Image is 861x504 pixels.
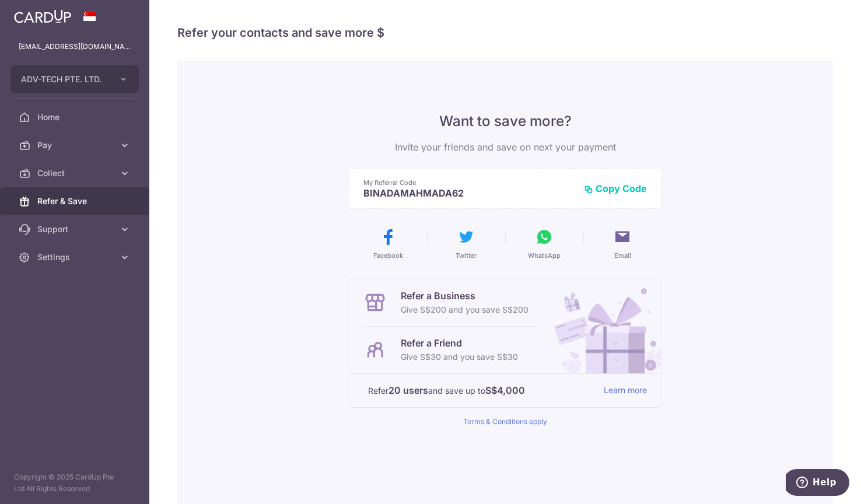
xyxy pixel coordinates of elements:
span: Support [37,223,114,235]
p: Give S$30 and you save S$30 [401,350,518,364]
a: Terms & Conditions apply [463,417,547,426]
p: My Referral Code [363,178,575,187]
iframe: Opens a widget where you can find more information [786,469,849,498]
span: Twitter [456,251,477,260]
span: Home [37,111,114,123]
img: Refer [543,279,661,373]
p: BINADAMAHMADA62 [363,187,575,199]
span: Help [27,8,51,19]
span: ADV-TECH PTE. LTD. [21,73,107,85]
strong: 20 users [388,383,428,397]
button: WhatsApp [510,228,579,260]
p: Refer a Friend [401,336,518,350]
span: WhatsApp [528,251,561,260]
strong: S$4,000 [485,383,525,397]
button: ADV-TECH PTE. LTD. [10,65,139,93]
button: Facebook [353,228,422,260]
span: Settings [37,251,114,263]
button: Email [588,228,657,260]
p: Want to save more? [349,112,661,131]
span: Collect [37,167,114,179]
p: Give S$200 and you save S$200 [401,303,528,317]
img: CardUp [14,9,71,23]
p: Refer and save up to [368,383,594,398]
a: Learn more [604,383,647,398]
h4: Refer your contacts and save more $ [177,23,833,42]
span: Pay [37,139,114,151]
button: Twitter [432,228,501,260]
button: Copy Code [584,183,647,194]
p: Invite your friends and save on next your payment [349,140,661,154]
p: [EMAIL_ADDRESS][DOMAIN_NAME] [19,41,131,52]
span: Facebook [373,251,403,260]
span: Refer & Save [37,195,114,207]
span: Email [614,251,631,260]
p: Refer a Business [401,289,528,303]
